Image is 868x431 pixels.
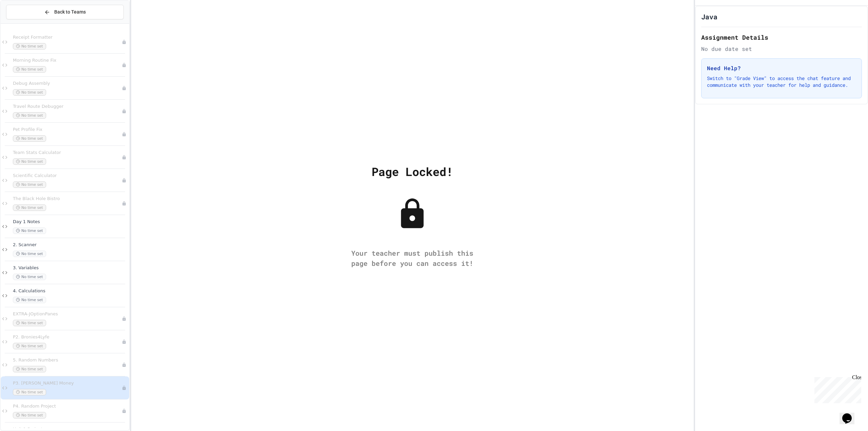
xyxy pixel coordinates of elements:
[13,251,46,257] span: No time set
[13,311,122,317] span: EXTRA-JOptionPanes
[701,45,862,53] div: No due date set
[13,112,46,119] span: No time set
[13,334,122,340] span: P2. Bronies4Lyfe
[13,196,122,202] span: The Black Hole Bistro
[122,63,126,67] div: Unpublished
[6,5,124,19] button: Back to Teams
[707,75,856,89] p: Switch to "Grade View" to access the chat feature and communicate with your teacher for help and ...
[13,204,46,211] span: No time set
[13,389,46,395] span: No time set
[13,173,122,179] span: Scientific Calculator
[122,201,126,206] div: Unpublished
[122,132,126,137] div: Unpublished
[13,35,122,40] span: Receipt Formatter
[707,64,856,72] h3: Need Help?
[3,3,47,43] div: Chat with us now!Close
[13,43,46,50] span: No time set
[122,363,126,367] div: Unpublished
[13,104,122,110] span: Travel Route Debugger
[13,219,128,225] span: Day 1 Notes
[13,357,122,363] span: 5. Random Numbers
[13,288,128,294] span: 4. Calculations
[122,155,126,160] div: Unpublished
[122,178,126,183] div: Unpublished
[13,297,46,303] span: No time set
[13,81,122,86] span: Debug Assembly
[122,386,126,390] div: Unpublished
[372,163,453,180] div: Page Locked!
[812,374,861,403] iframe: chat widget
[13,181,46,188] span: No time set
[122,86,126,91] div: Unpublished
[13,412,46,418] span: No time set
[13,320,46,326] span: No time set
[13,274,46,280] span: No time set
[13,366,46,372] span: No time set
[13,380,122,386] span: P3. [PERSON_NAME] Money
[54,8,86,16] span: Back to Teams
[13,89,46,96] span: No time set
[13,242,128,248] span: 2. Scanner
[122,316,126,321] div: Unpublished
[840,404,861,424] iframe: chat widget
[122,409,126,413] div: Unpublished
[13,343,46,349] span: No time set
[122,109,126,114] div: Unpublished
[13,404,122,409] span: P4. Random Project
[13,66,46,73] span: No time set
[13,58,122,63] span: Morning Routine Fix
[13,228,46,234] span: No time set
[13,158,46,165] span: No time set
[13,135,46,142] span: No time set
[701,12,717,21] h1: Java
[13,127,122,133] span: Pet Profile Fix
[701,33,862,42] h2: Assignment Details
[122,40,126,44] div: Unpublished
[13,265,128,271] span: 3. Variables
[122,339,126,344] div: Unpublished
[13,150,122,156] span: Team Stats Calculator
[344,248,480,268] div: Your teacher must publish this page before you can access it!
